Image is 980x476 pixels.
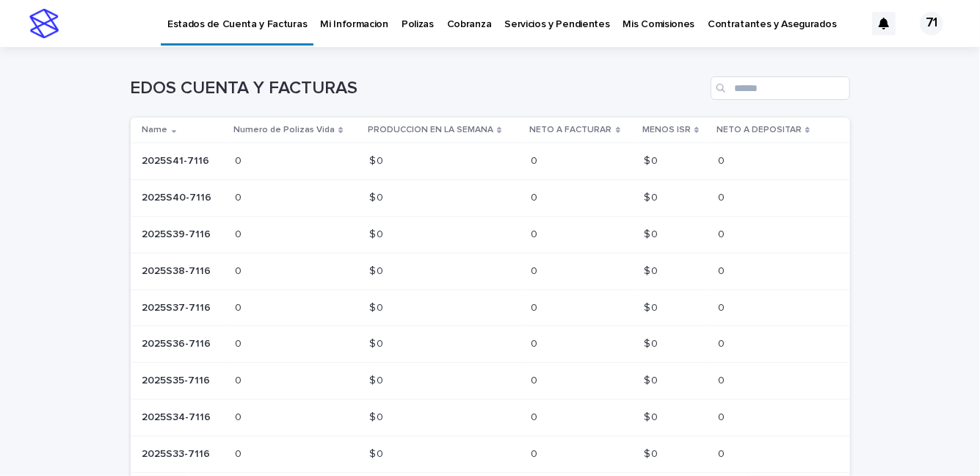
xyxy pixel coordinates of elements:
h1: EDOS CUENTA Y FACTURAS [131,78,705,99]
tr: 2025S34-71162025S34-7116 00 $ 0$ 0 00 $ 0$ 0 00 [131,399,850,436]
p: NETO A FACTURAR [530,122,612,138]
p: 0 [235,372,244,387]
p: 2025S33-7116 [142,445,214,461]
p: 0 [531,408,541,424]
p: 0 [718,335,727,350]
tr: 2025S35-71162025S35-7116 00 $ 0$ 0 00 $ 0$ 0 00 [131,363,850,400]
p: 0 [718,226,727,241]
p: 0 [718,372,727,387]
p: $ 0 [644,372,661,387]
p: 0 [718,189,727,204]
p: $ 0 [644,262,661,278]
p: 0 [235,299,244,314]
p: $ 0 [369,152,386,167]
p: 2025S37-7116 [142,299,214,314]
tr: 2025S39-71162025S39-7116 00 $ 0$ 0 00 $ 0$ 0 00 [131,216,850,253]
tr: 2025S38-71162025S38-7116 00 $ 0$ 0 00 $ 0$ 0 00 [131,253,850,289]
p: 2025S39-7116 [142,226,214,241]
p: 2025S34-7116 [142,408,214,424]
p: 2025S38-7116 [142,262,214,278]
p: $ 0 [369,408,386,424]
input: Search [711,76,850,100]
p: 0 [718,262,727,278]
p: 0 [718,408,727,424]
p: 2025S36-7116 [142,335,214,350]
p: $ 0 [644,335,661,350]
p: 0 [531,189,541,204]
p: $ 0 [369,262,386,278]
p: MENOS ISR [642,122,691,138]
tr: 2025S33-71162025S33-7116 00 $ 0$ 0 00 $ 0$ 0 00 [131,436,850,472]
p: 0 [531,445,541,461]
p: 0 [718,152,727,167]
p: Numero de Polizas Vida [233,122,335,138]
p: $ 0 [369,335,386,350]
p: $ 0 [644,189,661,204]
p: NETO A DEPOSITAR [716,122,802,138]
p: $ 0 [644,226,661,241]
p: 2025S40-7116 [142,189,215,204]
p: 0 [531,299,541,314]
p: 0 [235,335,244,350]
tr: 2025S36-71162025S36-7116 00 $ 0$ 0 00 $ 0$ 0 00 [131,326,850,363]
p: 0 [235,189,244,204]
p: 0 [235,152,244,167]
p: Name [142,122,168,138]
p: 0 [235,226,244,241]
p: $ 0 [644,152,661,167]
p: $ 0 [369,189,386,204]
p: 0 [531,152,541,167]
p: $ 0 [644,408,661,424]
p: $ 0 [369,226,386,241]
p: 2025S41-7116 [142,152,213,167]
p: $ 0 [644,445,661,461]
tr: 2025S37-71162025S37-7116 00 $ 0$ 0 00 $ 0$ 0 00 [131,289,850,326]
p: $ 0 [369,372,386,387]
img: stacker-logo-s-only.png [29,9,59,38]
p: 0 [531,226,541,241]
p: 0 [531,335,541,350]
p: PRODUCCION EN LA SEMANA [368,122,493,138]
p: 0 [235,445,244,461]
p: 2025S35-7116 [142,372,214,387]
p: 0 [531,372,541,387]
p: 0 [235,408,244,424]
p: 0 [718,445,727,461]
p: $ 0 [369,445,386,461]
p: 0 [718,299,727,314]
div: 71 [920,12,943,35]
tr: 2025S40-71162025S40-7116 00 $ 0$ 0 00 $ 0$ 0 00 [131,180,850,217]
p: $ 0 [644,299,661,314]
p: $ 0 [369,299,386,314]
tr: 2025S41-71162025S41-7116 00 $ 0$ 0 00 $ 0$ 0 00 [131,143,850,180]
p: 0 [531,262,541,278]
p: 0 [235,262,244,278]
